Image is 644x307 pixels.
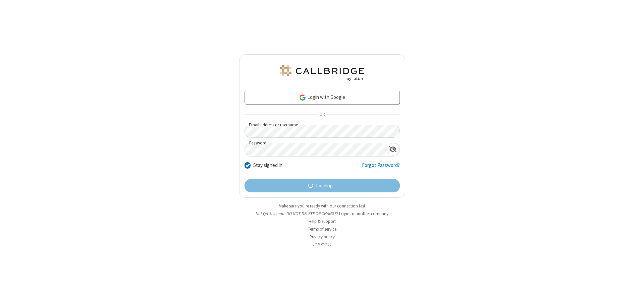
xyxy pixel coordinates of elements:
span: Loading... [316,182,336,190]
a: Login with Google [245,91,400,104]
iframe: Chat [627,290,639,302]
button: Login to another company [339,210,388,217]
img: QA Selenium DO NOT DELETE OR CHANGE [278,65,366,81]
a: Make sure you're ready with our connection test [279,203,365,209]
li: v2.6.352.11 [239,241,405,248]
input: Password [245,143,386,156]
a: Help & support [309,219,336,224]
li: Not QA Selenium DO NOT DELETE OR CHANGE? [239,210,405,217]
img: google-icon.png [299,94,306,101]
label: Stay signed in [253,162,282,169]
button: Loading... [245,179,400,192]
span: OR [317,110,327,119]
a: Forgot Password? [362,162,400,174]
div: Show password [386,143,399,156]
input: Email address or username [245,125,400,138]
a: Terms of service [308,226,336,232]
a: Privacy policy [310,234,335,240]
